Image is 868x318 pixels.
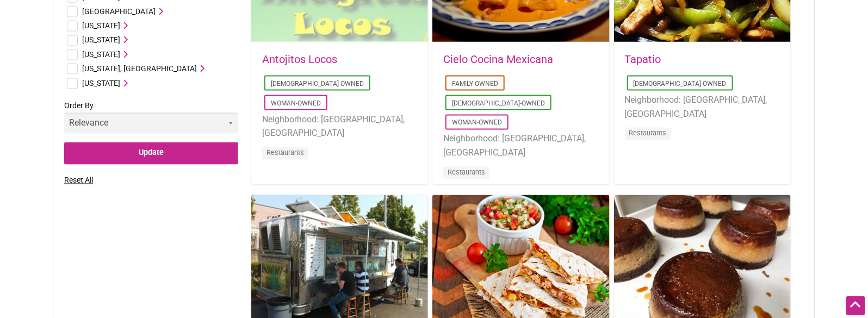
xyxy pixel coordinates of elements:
[82,50,120,59] span: [US_STATE]
[64,142,238,165] input: Update
[271,99,321,107] a: Woman-Owned
[634,80,727,88] a: [DEMOGRAPHIC_DATA]-Owned
[443,132,598,160] li: Neighborhood: [GEOGRAPHIC_DATA], [GEOGRAPHIC_DATA]
[64,176,93,185] a: Reset All
[629,129,667,138] a: Restaurants
[82,21,120,30] span: [US_STATE]
[82,7,156,16] span: [GEOGRAPHIC_DATA]
[846,296,865,315] div: Scroll Back to Top
[443,53,553,66] a: Cielo Cocina Mexicana
[266,149,304,157] a: Restaurants
[64,99,238,142] label: Order By
[82,35,120,44] span: [US_STATE]
[64,113,238,134] select: Order By
[452,80,498,88] a: Family-Owned
[625,93,780,121] li: Neighborhood: [GEOGRAPHIC_DATA], [GEOGRAPHIC_DATA]
[262,113,417,140] li: Neighborhood: [GEOGRAPHIC_DATA], [GEOGRAPHIC_DATA]
[448,169,485,177] a: Restaurants
[271,80,364,88] a: [DEMOGRAPHIC_DATA]-Owned
[82,64,197,73] span: [US_STATE], [GEOGRAPHIC_DATA]
[262,53,337,66] a: Antojitos Locos
[452,119,502,127] a: Woman-Owned
[625,53,661,66] a: Tapatio
[82,79,120,88] span: [US_STATE]
[452,99,545,107] a: [DEMOGRAPHIC_DATA]-Owned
